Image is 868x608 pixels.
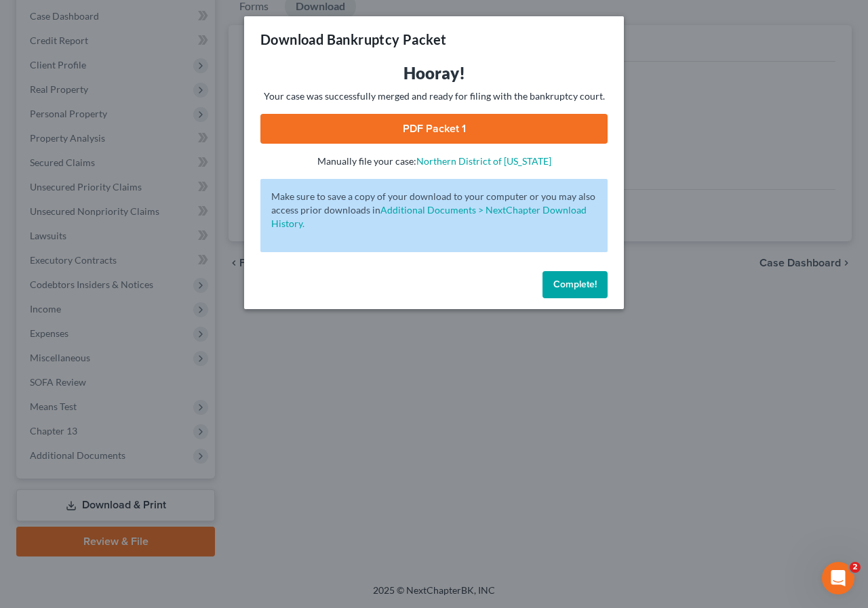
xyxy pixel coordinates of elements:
[260,89,608,103] p: Your case was successfully merged and ready for filing with the bankruptcy court.
[260,114,608,144] a: PDF Packet 1
[271,204,587,229] a: Additional Documents > NextChapter Download History.
[850,562,861,573] span: 2
[271,190,597,230] p: Make sure to save a copy of your download to your computer or you may also access prior downloads in
[553,279,597,290] span: Complete!
[260,62,608,84] h3: Hooray!
[416,155,551,167] a: Northern District of [US_STATE]
[542,271,608,298] button: Complete!
[822,562,854,594] iframe: Intercom live chat
[260,30,446,49] h3: Download Bankruptcy Packet
[260,155,608,168] p: Manually file your case:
